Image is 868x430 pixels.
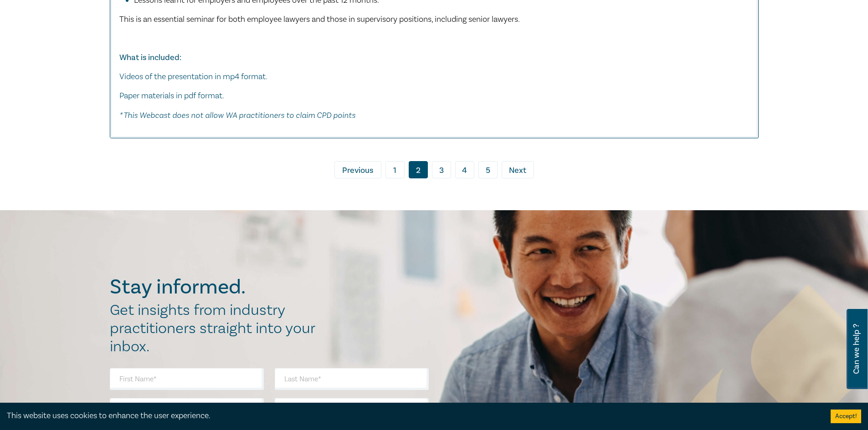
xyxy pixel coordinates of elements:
[852,314,861,384] span: Can we help ?
[110,368,264,390] input: First Name*
[502,161,534,178] a: Next
[831,410,861,423] button: Accept cookies
[432,161,451,178] a: 3
[342,165,373,177] span: Previous
[110,275,325,299] h2: Stay informed.
[110,398,264,420] input: Email Address*
[455,161,474,178] a: 4
[334,161,381,178] a: Previous
[7,410,817,422] div: This website uses cookies to enhance the user experience.
[119,52,181,63] strong: What is included:
[119,90,749,102] p: Paper materials in pdf format.
[119,110,355,120] em: * This Webcast does not allow WA practitioners to claim CPD points
[509,165,526,177] span: Next
[478,161,498,178] a: 5
[275,398,429,420] input: Organisation
[119,14,520,25] span: This is an essential seminar for both employee lawyers and those in supervisory positions, includ...
[119,71,749,83] p: Videos of the presentation in mp4 format.
[110,301,325,356] h2: Get insights from industry practitioners straight into your inbox.
[275,368,429,390] input: Last Name*
[385,161,405,178] a: 1
[409,161,428,178] a: 2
